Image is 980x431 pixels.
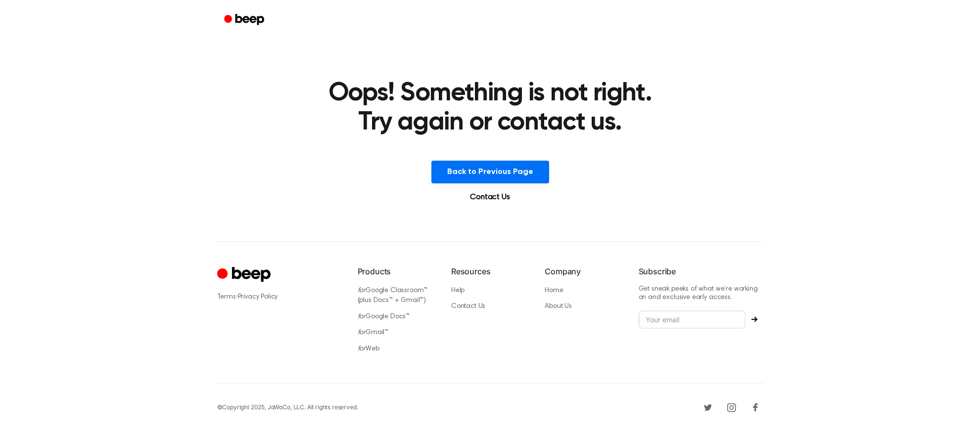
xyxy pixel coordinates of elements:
[217,10,273,30] a: Beep
[545,287,563,294] a: Home
[639,265,763,277] h6: Subscribe
[700,399,716,415] a: Twitter
[217,294,236,301] a: Terms
[545,265,622,277] h6: Company
[724,399,740,415] a: Instagram
[459,191,522,203] a: Contact Us
[358,313,366,320] i: for
[238,294,278,301] a: Privacy Policy
[358,265,435,277] h6: Products
[451,287,465,294] a: Help
[639,310,746,329] input: Your email
[545,303,572,310] a: About Us
[639,285,763,302] p: Get sneak peeks of what we’re working on and exclusive early access.
[431,161,549,183] button: Back to Previous Page
[747,399,763,415] a: Facebook
[358,345,379,352] a: forWeb
[217,403,358,412] div: © Copyright 2025, JoWoCo, LLC. All rights reserved.
[358,329,366,336] i: for
[358,345,366,352] i: for
[324,79,656,137] h1: Oops! Something is not right. Try again or contact us.
[358,287,428,304] a: forGoogle Classroom™ (plus Docs™ + Gmail™)
[358,287,366,294] i: for
[358,313,410,320] a: forGoogle Docs™
[358,329,389,336] a: forGmail™
[217,265,273,285] a: Cruip
[451,265,529,277] h6: Resources
[746,316,763,322] button: Subscribe
[217,292,342,302] div: ·
[451,303,485,310] a: Contact Us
